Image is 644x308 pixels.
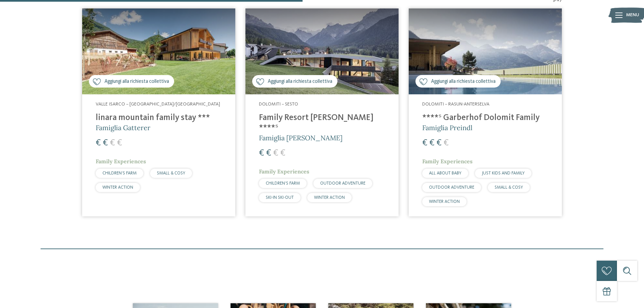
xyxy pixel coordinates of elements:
[96,102,220,106] span: Valle Isarco – [GEOGRAPHIC_DATA]/[GEOGRAPHIC_DATA]
[273,149,278,158] span: €
[429,199,460,204] span: WINTER ACTION
[259,149,264,158] span: €
[103,139,108,147] span: €
[409,8,562,216] a: Cercate un hotel per famiglie? Qui troverete solo i migliori! Aggiungi alla richiesta collettiva ...
[102,171,137,175] span: CHILDREN’S FARM
[422,139,427,147] span: €
[96,123,150,132] span: Famiglia Gatterer
[104,78,169,85] span: Aggiungi alla richiesta collettiva
[259,113,385,133] h4: Family Resort [PERSON_NAME] ****ˢ
[82,8,235,95] img: Cercate un hotel per famiglie? Qui troverete solo i migliori!
[245,8,399,216] a: Cercate un hotel per famiglie? Qui troverete solo i migliori! Aggiungi alla richiesta collettiva ...
[96,139,101,147] span: €
[280,149,285,158] span: €
[266,195,294,200] span: SKI-IN SKI-OUT
[245,8,399,95] img: Family Resort Rainer ****ˢ
[422,102,490,106] span: Dolomiti – Rasun-Anterselva
[96,158,146,165] span: Family Experiences
[102,185,133,190] span: WINTER ACTION
[444,139,449,147] span: €
[422,113,548,123] h4: ****ˢ Garberhof Dolomit Family
[436,139,442,147] span: €
[96,113,222,123] h4: linara mountain family stay ***
[495,185,523,190] span: SMALL & COSY
[110,139,115,147] span: €
[422,123,472,132] span: Famiglia Preindl
[259,102,298,106] span: Dolomiti – Sesto
[259,134,342,142] span: Famiglia [PERSON_NAME]
[429,171,461,175] span: ALL ABOUT BABY
[117,139,122,147] span: €
[422,158,473,165] span: Family Experiences
[266,149,271,158] span: €
[429,139,434,147] span: €
[259,168,309,175] span: Family Experiences
[314,195,345,200] span: WINTER ACTION
[431,78,496,85] span: Aggiungi alla richiesta collettiva
[429,185,474,190] span: OUTDOOR ADVENTURE
[82,8,235,216] a: Cercate un hotel per famiglie? Qui troverete solo i migliori! Aggiungi alla richiesta collettiva ...
[157,171,185,175] span: SMALL & COSY
[268,78,332,85] span: Aggiungi alla richiesta collettiva
[266,181,300,186] span: CHILDREN’S FARM
[320,181,365,186] span: OUTDOOR ADVENTURE
[409,8,562,95] img: Cercate un hotel per famiglie? Qui troverete solo i migliori!
[482,171,525,175] span: JUST KIDS AND FAMILY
